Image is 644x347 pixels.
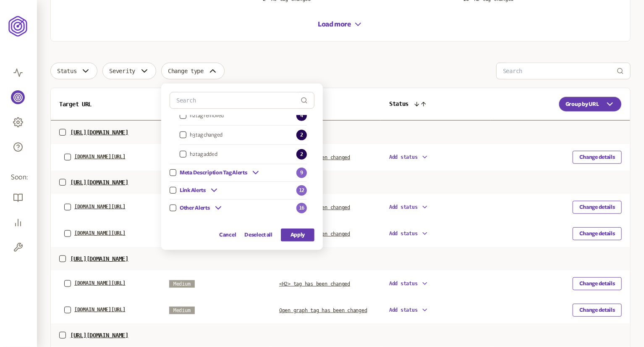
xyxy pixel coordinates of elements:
button: Deselect all [244,229,272,242]
a: [DOMAIN_NAME][URL] [64,307,126,313]
span: Add status [389,204,418,210]
span: Meta Description Tag Alerts [180,169,247,176]
button: Load more [318,19,363,29]
button: Change details [573,151,622,164]
button: h3 tag changed [180,131,186,138]
span: 2 [296,149,307,160]
span: Change type [168,68,204,74]
span: 12 [296,185,307,196]
p: [URL][DOMAIN_NAME] [70,179,128,186]
th: Changes [271,88,381,121]
a: [DOMAIN_NAME][URL] [64,280,126,287]
span: 4 [296,110,307,121]
button: Add status [389,280,429,287]
button: Change details [573,277,622,290]
th: Severity [161,88,271,121]
span: Open graph tag has been changed [279,308,367,313]
span: h2 tag removed [190,112,224,119]
span: 2 [296,130,307,140]
button: Status [50,63,97,79]
button: Add status [389,153,429,161]
span: Severity [109,68,135,74]
span: 9 [296,168,307,178]
span: Add status [389,281,418,287]
button: Severity [102,63,156,79]
a: Open graph tag has been changed [279,306,367,314]
button: [DOMAIN_NAME][URL] [74,230,126,236]
p: [URL][DOMAIN_NAME] [70,129,128,136]
button: Change type [161,63,225,79]
span: Status [57,68,76,74]
span: <H2> tag has been changed [279,281,350,287]
span: Add status [389,154,418,160]
button: [DOMAIN_NAME][URL] [74,154,126,160]
button: Add status [389,230,429,237]
a: <H2> tag has been changed [279,279,350,287]
button: Apply [281,229,314,242]
button: Add status [389,306,429,314]
th: Target URL [51,88,161,121]
input: Search [176,92,301,108]
button: Group by URL [559,97,622,112]
span: 16 [296,203,307,213]
button: Add status [389,203,429,211]
button: Change details [573,304,622,317]
a: [DOMAIN_NAME][URL] [64,204,126,210]
a: [DOMAIN_NAME][URL] [64,154,126,160]
span: h3 tag changed [190,131,223,138]
th: Status [381,88,491,121]
a: [DOMAIN_NAME][URL] [64,230,126,237]
button: Cancel [219,229,236,242]
button: [DOMAIN_NAME][URL] [74,204,126,210]
span: Other Alerts [180,205,210,211]
span: Soon: [11,173,26,182]
span: Medium [169,280,195,288]
span: Medium [169,307,195,314]
span: Link Alerts [180,187,206,194]
p: [URL][DOMAIN_NAME] [70,255,128,262]
span: Group by URL [565,101,599,108]
button: h2 tag removed [180,112,186,119]
input: Search [503,63,617,79]
button: Change details [573,201,622,214]
span: h2 tag added [190,151,217,158]
button: Change details [573,227,622,240]
button: [DOMAIN_NAME][URL] [74,280,126,286]
button: [DOMAIN_NAME][URL] [74,307,126,313]
span: Add status [389,307,418,313]
span: Add status [389,231,418,237]
button: h2 tag added [180,151,186,158]
p: [URL][DOMAIN_NAME] [70,332,128,339]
